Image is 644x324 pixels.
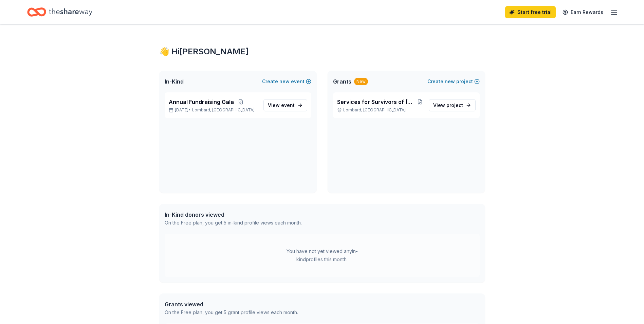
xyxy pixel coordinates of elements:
[268,101,295,109] span: View
[165,77,184,86] span: In-Kind
[165,219,302,227] div: On the Free plan, you get 5 in-kind profile views each month.
[165,308,298,317] div: On the Free plan, you get 5 grant profile views each month.
[27,4,92,20] a: Home
[280,247,365,264] div: You have not yet viewed any in-kind profiles this month.
[354,78,368,85] div: New
[429,99,476,111] a: View project
[337,98,417,106] span: Services for Survivors of [MEDICAL_DATA] and Exploitation
[445,77,455,86] span: new
[165,211,302,219] div: In-Kind donors viewed
[169,107,258,113] p: [DATE] •
[169,98,234,106] span: Annual Fundraising Gala
[263,99,307,111] a: View event
[165,300,298,308] div: Grants viewed
[279,77,290,86] span: new
[281,102,295,108] span: event
[558,6,607,18] a: Earn Rewards
[333,77,351,86] span: Grants
[446,102,463,108] span: project
[433,101,463,109] span: View
[262,77,311,86] button: Createnewevent
[159,46,485,57] div: 👋 Hi [PERSON_NAME]
[505,6,556,18] a: Start free trial
[192,107,255,113] span: Lombard, [GEOGRAPHIC_DATA]
[427,77,480,86] button: Createnewproject
[337,107,423,113] p: Lombard, [GEOGRAPHIC_DATA]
